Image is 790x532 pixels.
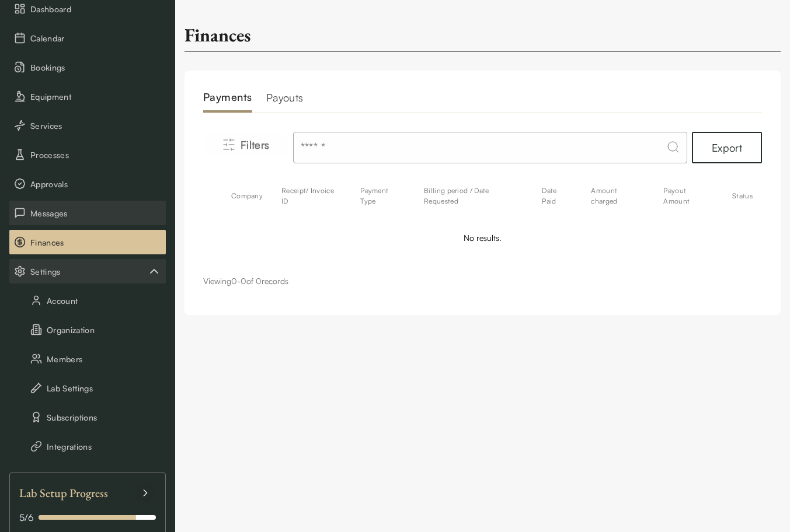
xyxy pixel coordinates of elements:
span: Services [30,120,161,132]
span: Bookings [30,61,161,73]
th: Billing period / Date Requested [415,182,533,210]
button: Settings [9,259,166,283]
div: Settings sub items [9,259,166,283]
th: Payment Type [351,182,415,210]
button: Filters [203,132,288,157]
th: Payout Amount [654,182,723,210]
th: Company [222,182,272,210]
button: Organization [9,317,166,342]
span: Messages [30,207,161,219]
h2: Finances [185,23,251,47]
th: Date Paid [533,182,582,210]
button: Export [692,132,762,163]
span: Calendar [30,32,161,44]
button: Processes [9,142,166,167]
button: Account [9,288,166,313]
button: Finances [9,230,166,254]
h2: Payments [203,89,252,113]
td: No results. [203,210,762,266]
th: Receipt/ Invoice ID [272,182,351,210]
span: Equipment [30,90,161,103]
h2: Payouts [266,89,304,113]
span: Processes [30,149,161,161]
button: Calendar [9,26,166,50]
button: Messages [9,201,166,225]
th: Amount charged [582,182,654,210]
span: Settings [30,265,147,278]
span: Finances [30,236,161,249]
span: Viewing 0 - 0 of 0 records [203,276,288,286]
button: Approvals [9,171,166,196]
button: Bookings [9,55,166,79]
button: Equipment [9,84,166,108]
th: Status [723,182,762,210]
span: Filters [241,136,270,153]
span: Dashboard [30,3,161,15]
span: Approvals [30,178,161,190]
button: Services [9,113,166,138]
